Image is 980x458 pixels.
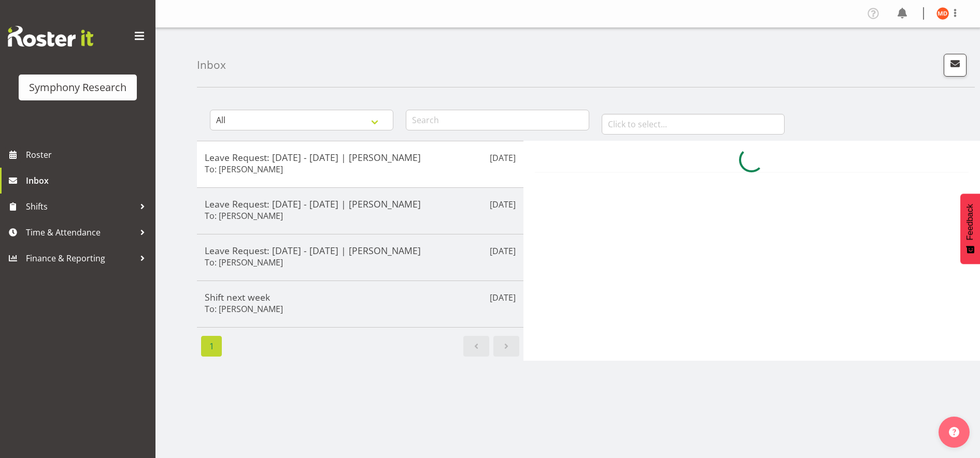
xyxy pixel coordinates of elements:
span: Roster [26,147,150,162]
span: Inbox [26,173,150,188]
p: [DATE] [490,245,516,257]
img: maria-de-guzman11892.jpg [936,7,949,20]
h6: To: [PERSON_NAME] [205,164,283,174]
img: Rosterit website logo [8,26,93,47]
h6: To: [PERSON_NAME] [205,304,283,314]
h4: Inbox [197,59,226,71]
h5: Leave Request: [DATE] - [DATE] | [PERSON_NAME] [205,198,516,210]
h5: Leave Request: [DATE] - [DATE] | [PERSON_NAME] [205,245,516,256]
span: Feedback [965,204,975,240]
img: help-xxl-2.png [949,427,959,437]
p: [DATE] [490,198,516,211]
span: Time & Attendance [26,225,135,240]
span: Shifts [26,199,135,214]
button: Feedback - Show survey [960,194,980,264]
input: Search [406,110,589,130]
h5: Shift next week [205,291,516,303]
p: [DATE] [490,152,516,164]
p: [DATE] [490,291,516,304]
h6: To: [PERSON_NAME] [205,211,283,221]
h6: To: [PERSON_NAME] [205,257,283,268]
h5: Leave Request: [DATE] - [DATE] | [PERSON_NAME] [205,152,516,163]
a: Next page [493,336,519,357]
a: Previous page [463,336,489,357]
div: Symphony Research [29,80,126,95]
input: Click to select... [602,114,785,135]
span: Finance & Reporting [26,250,135,266]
